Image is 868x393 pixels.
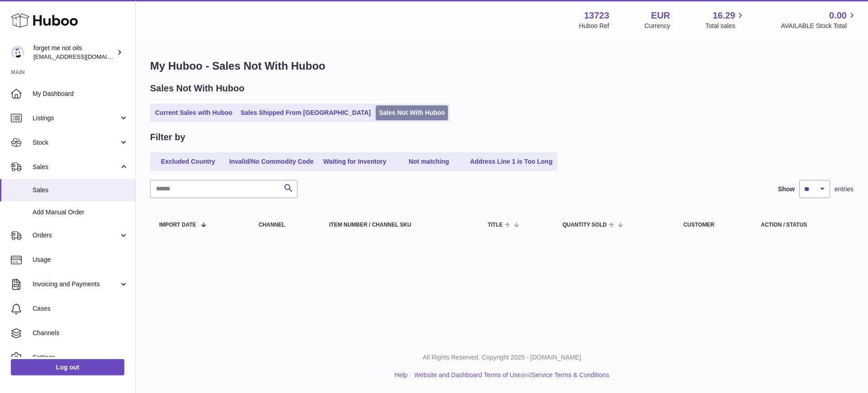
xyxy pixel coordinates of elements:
[761,222,844,228] div: Action / Status
[33,304,128,313] span: Cases
[562,222,607,228] span: Quantity Sold
[645,22,670,30] div: Currency
[33,53,133,60] span: [EMAIL_ADDRESS][DOMAIN_NAME]
[33,208,128,217] span: Add Manual Order
[226,154,317,169] a: Invalid/No Commodity Code
[33,114,119,123] span: Listings
[411,371,609,379] li: and
[11,46,24,59] img: forgetmenothf@gmail.com
[781,9,857,30] a: 0.00 AVAILABLE Stock Total
[393,154,465,169] a: Not matching
[11,359,124,375] a: Log out
[152,154,224,169] a: Excluded Country
[376,105,448,120] a: Sales Not With Huboo
[259,222,311,228] div: Channel
[319,154,391,169] a: Waiting for Inventory
[159,222,196,228] span: Import date
[467,154,556,169] a: Address Line 1 is Too Long
[778,185,795,194] label: Show
[150,59,854,73] h1: My Huboo - Sales Not With Huboo
[781,22,857,30] span: AVAILABLE Stock Total
[33,90,128,98] span: My Dashboard
[152,105,236,120] a: Current Sales with Huboo
[684,222,743,228] div: Customer
[33,329,128,337] span: Channels
[329,222,470,228] div: Item Number / Channel SKU
[33,163,119,171] span: Sales
[33,280,119,289] span: Invoicing and Payments
[33,256,128,264] span: Usage
[488,222,503,228] span: Title
[150,131,185,143] h2: Filter by
[395,371,408,379] a: Help
[414,371,521,379] a: Website and Dashboard Terms of Use
[33,138,119,147] span: Stock
[651,9,670,22] strong: EUR
[829,9,847,22] span: 0.00
[150,82,245,95] h2: Sales Not With Huboo
[143,353,861,362] p: All Rights Reserved. Copyright 2025 - [DOMAIN_NAME]
[532,371,609,379] a: Service Terms & Conditions
[705,9,745,30] a: 16.29 Total sales
[712,9,735,22] span: 16.29
[584,9,609,22] strong: 13723
[33,231,119,240] span: Orders
[33,186,128,194] span: Sales
[579,22,609,30] div: Huboo Ref
[33,44,115,61] div: forget me not oils
[33,353,128,362] span: Settings
[237,105,374,120] a: Sales Shipped From [GEOGRAPHIC_DATA]
[705,22,745,30] span: Total sales
[835,185,854,194] span: entries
